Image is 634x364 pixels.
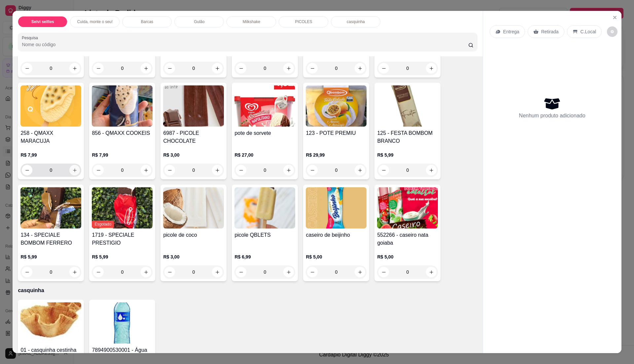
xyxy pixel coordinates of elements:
[163,254,224,260] p: R$ 3,00
[306,187,367,228] img: product-image
[347,19,365,24] p: casquinha
[92,129,153,137] h4: 856 - QMAXX COOKEIS
[69,165,80,175] button: increase-product-quantity
[163,85,224,127] img: product-image
[426,63,437,74] button: increase-product-quantity
[426,165,437,175] button: increase-product-quantity
[377,231,438,247] h4: 552266 - caseiro nata goiaba
[610,12,620,23] button: Close
[378,165,389,175] button: decrease-product-quantity
[22,41,468,48] input: Pesquisa
[234,152,295,158] p: R$ 27,00
[22,63,32,74] button: decrease-product-quantity
[607,26,617,37] button: decrease-product-quantity
[378,267,389,277] button: decrease-product-quantity
[92,231,153,247] h4: 1719 - SPECIALE PRESTIGIO
[141,165,151,175] button: increase-product-quantity
[306,129,367,137] h4: 123 - POTE PREMIU
[236,267,246,277] button: decrease-product-quantity
[243,19,260,24] p: Milkshake
[20,129,81,145] h4: 258 - QMAXX MARACUJA
[194,19,204,24] p: Gulão
[20,346,81,354] h4: 01 - casquinha cestinha
[31,19,54,24] p: Selvi selfies
[378,63,389,74] button: decrease-product-quantity
[234,129,295,137] h4: pote de sorvete
[306,152,367,158] p: R$ 29,99
[377,187,438,228] img: product-image
[306,85,367,127] img: product-image
[541,28,559,35] p: Retirada
[18,287,477,294] p: casquinha
[164,63,175,74] button: decrease-product-quantity
[69,63,80,74] button: increase-product-quantity
[283,267,294,277] button: increase-product-quantity
[377,152,438,158] p: R$ 5,99
[20,302,81,344] img: product-image
[212,63,223,74] button: increase-product-quantity
[283,63,294,74] button: increase-product-quantity
[22,35,40,41] label: Pesquisa
[212,267,223,277] button: increase-product-quantity
[20,152,81,158] p: R$ 7,99
[92,152,153,158] p: R$ 7,99
[163,187,224,228] img: product-image
[426,267,437,277] button: increase-product-quantity
[20,231,81,247] h4: 134 - SPECIALE BOMBOM FERRERO
[141,19,153,24] p: Barcas
[92,302,153,344] img: product-image
[212,165,223,175] button: increase-product-quantity
[92,85,153,127] img: product-image
[22,267,32,277] button: decrease-product-quantity
[20,187,81,228] img: product-image
[92,254,153,260] p: R$ 5,99
[295,19,312,24] p: PICOLES
[92,187,153,228] img: product-image
[234,187,295,228] img: product-image
[92,346,153,362] h4: 7894900530001 - Água Mineral CRYSTAL
[93,267,104,277] button: decrease-product-quantity
[377,129,438,145] h4: 125 - FESTA BOMBOM BRANCO
[77,19,113,24] p: Cuida, monte o seu!
[234,254,295,260] p: R$ 6,99
[503,28,519,35] p: Entrega
[141,267,151,277] button: increase-product-quantity
[519,112,585,120] p: Nenhum produto adicionado
[306,254,367,260] p: R$ 5,00
[163,129,224,145] h4: 6987 - PICOLE CHOCOLATE
[377,254,438,260] p: R$ 5,00
[234,231,295,239] h4: picole QBLETS
[164,165,175,175] button: decrease-product-quantity
[581,28,596,35] p: C.Local
[20,85,81,127] img: product-image
[92,221,114,228] span: Esgotado
[141,63,151,74] button: increase-product-quantity
[93,63,104,74] button: decrease-product-quantity
[234,85,295,127] img: product-image
[69,267,80,277] button: increase-product-quantity
[22,165,32,175] button: decrease-product-quantity
[236,63,246,74] button: decrease-product-quantity
[306,231,367,239] h4: caseiro de beijinho
[93,165,104,175] button: decrease-product-quantity
[377,85,438,127] img: product-image
[163,231,224,239] h4: picole de coco
[164,267,175,277] button: decrease-product-quantity
[163,152,224,158] p: R$ 3,00
[20,254,81,260] p: R$ 5,99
